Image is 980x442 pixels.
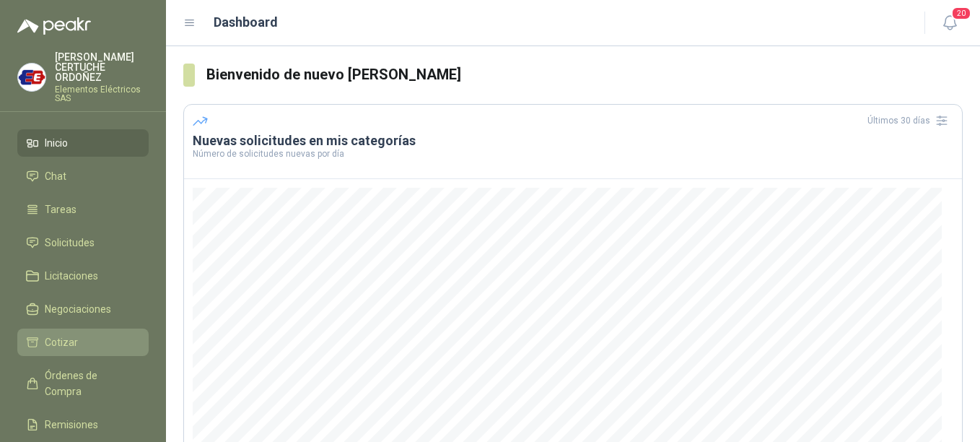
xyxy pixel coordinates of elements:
h3: Nuevas solicitudes en mis categorías [193,132,953,149]
button: 20 [937,10,963,36]
h1: Dashboard [214,12,278,32]
a: Inicio [17,129,149,157]
a: Tareas [17,196,149,223]
a: Remisiones [17,411,149,438]
span: Inicio [45,135,68,151]
span: 20 [951,6,971,20]
p: Número de solicitudes nuevas por día [193,149,953,158]
span: Órdenes de Compra [45,368,135,399]
span: Tareas [45,201,76,217]
a: Negociaciones [17,295,149,323]
img: Logo peakr [17,17,91,35]
a: Órdenes de Compra [17,362,149,405]
span: Cotizar [45,334,78,350]
a: Licitaciones [17,262,149,290]
div: Últimos 30 días [867,109,953,132]
span: Solicitudes [45,235,95,251]
img: Company Logo [18,64,45,91]
p: [PERSON_NAME] CERTUCHE ORDOÑEZ [55,52,149,82]
span: Negociaciones [45,301,111,317]
a: Solicitudes [17,229,149,256]
span: Chat [45,168,66,184]
p: Elementos Eléctricos SAS [55,85,149,103]
span: Remisiones [45,417,98,433]
h3: Bienvenido de nuevo [PERSON_NAME] [206,64,963,86]
a: Chat [17,162,149,190]
span: Licitaciones [45,268,98,284]
a: Cotizar [17,329,149,356]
